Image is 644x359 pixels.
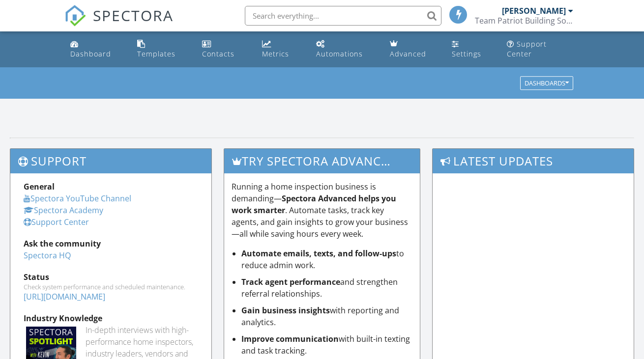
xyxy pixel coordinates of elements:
[475,16,573,26] div: Team Patriot Building Solutions
[64,5,86,27] img: The Best Home Inspection Software - Spectora
[241,305,330,316] strong: Gain business insights
[24,181,55,192] strong: General
[241,333,412,357] li: with built-in texting and task tracking.
[133,35,190,63] a: Templates
[24,312,198,324] div: Industry Knowledge
[241,276,412,300] li: and strengthen referral relationships.
[245,6,441,26] input: Search everything...
[241,333,339,344] strong: Improve communication
[386,35,440,63] a: Advanced
[433,149,634,173] h3: Latest Updates
[258,35,305,63] a: Metrics
[24,271,198,283] div: Status
[452,49,481,58] div: Settings
[24,250,71,261] a: Spectora HQ
[262,49,289,58] div: Metrics
[24,283,198,291] div: Check system performance and scheduled maintenance.
[520,77,573,90] button: Dashboards
[316,49,363,58] div: Automations
[202,49,234,58] div: Contacts
[24,205,103,216] a: Spectora Academy
[24,238,198,249] div: Ask the community
[24,217,89,227] a: Support Center
[232,181,412,240] p: Running a home inspection business is demanding— . Automate tasks, track key agents, and gain ins...
[93,5,174,26] span: SPECTORA
[224,149,419,173] h3: Try spectora advanced [DATE]
[448,35,495,63] a: Settings
[198,35,250,63] a: Contacts
[137,49,176,58] div: Templates
[24,291,105,302] a: [URL][DOMAIN_NAME]
[10,149,211,173] h3: Support
[241,248,412,271] li: to reduce admin work.
[70,49,111,58] div: Dashboard
[525,80,569,87] div: Dashboards
[66,35,125,63] a: Dashboard
[241,248,396,259] strong: Automate emails, texts, and follow-ups
[241,304,412,328] li: with reporting and analytics.
[241,276,340,287] strong: Track agent performance
[24,193,131,204] a: Spectora YouTube Channel
[232,193,396,216] strong: Spectora Advanced helps you work smarter
[312,35,378,63] a: Automations (Basic)
[390,49,426,58] div: Advanced
[507,39,547,58] div: Support Center
[502,6,566,16] div: [PERSON_NAME]
[503,35,578,63] a: Support Center
[64,13,174,34] a: SPECTORA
